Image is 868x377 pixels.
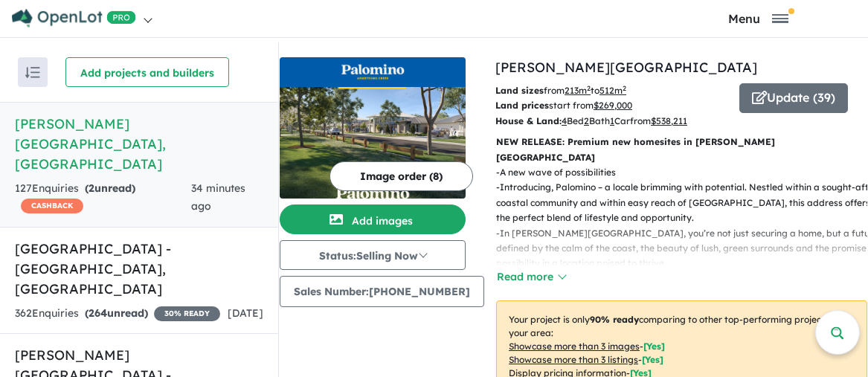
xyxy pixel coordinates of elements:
[509,354,638,365] u: Showcase more than 3 listings
[228,306,263,320] span: [DATE]
[280,276,484,307] button: Sales Number:[PHONE_NUMBER]
[509,341,640,352] u: Showcase more than 3 images
[85,181,135,195] strong: ( unread)
[329,161,473,191] button: Image order (8)
[15,180,191,216] div: 127 Enquir ies
[495,98,728,113] p: start from
[15,305,220,323] div: 362 Enquir ies
[594,100,632,111] u: $ 269,000
[565,85,591,96] u: 213 m
[280,240,466,270] button: Status:Selling Now
[739,83,848,113] button: Update (39)
[643,341,665,352] span: [ Yes ]
[495,100,549,111] b: Land prices
[85,306,148,320] strong: ( unread)
[610,115,614,126] u: 1
[25,67,40,78] img: sort.svg
[89,181,94,195] span: 2
[587,84,591,92] sup: 2
[584,115,589,126] u: 2
[495,85,544,96] b: Land sizes
[599,85,626,96] u: 512 m
[495,59,757,76] a: [PERSON_NAME][GEOGRAPHIC_DATA]
[623,84,626,92] sup: 2
[65,57,229,87] button: Add projects and builders
[591,85,626,96] span: to
[280,87,466,199] img: Palomino - Armstrong Creek
[12,9,136,28] img: Openlot PRO Logo White
[651,115,687,126] u: $ 538,211
[495,114,728,129] p: Bed Bath Car from
[15,239,263,299] h5: [GEOGRAPHIC_DATA] - [GEOGRAPHIC_DATA] , [GEOGRAPHIC_DATA]
[495,83,728,98] p: from
[191,181,245,213] span: 34 minutes ago
[154,306,220,321] span: 30 % READY
[653,11,864,25] button: Toggle navigation
[495,115,562,126] b: House & Land:
[642,354,663,365] span: [ Yes ]
[15,114,263,174] h5: [PERSON_NAME][GEOGRAPHIC_DATA] , [GEOGRAPHIC_DATA]
[496,135,867,165] p: NEW RELEASE: Premium new homesites in [PERSON_NAME][GEOGRAPHIC_DATA]
[89,306,107,320] span: 264
[21,199,83,213] span: CASHBACK
[590,314,639,325] b: 90 % ready
[280,204,466,234] button: Add images
[562,115,567,126] u: 4
[496,268,566,286] button: Read more
[286,63,460,81] img: Palomino - Armstrong Creek Logo
[280,57,466,199] a: Palomino - Armstrong Creek LogoPalomino - Armstrong Creek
